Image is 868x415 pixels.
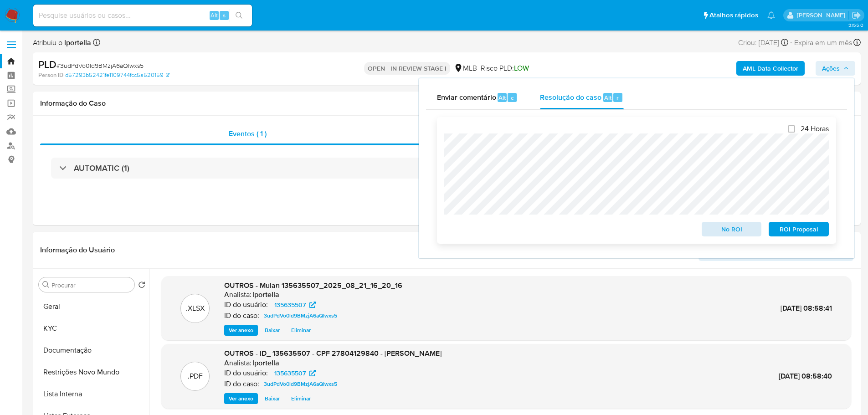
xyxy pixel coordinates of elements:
button: Geral [35,296,149,318]
input: Procurar [51,281,131,289]
button: ROI Proposal [769,222,829,236]
span: - [790,36,792,49]
span: 3udPdVo0ld9BMzjA6aQIwxs5 [264,379,337,389]
h1: Informação do Usuário [40,246,115,255]
span: OUTROS - ID_ 135635507 - CPF 27804129840 - [PERSON_NAME] [224,348,442,359]
span: [DATE] 08:58:40 [779,371,832,381]
span: Ações [822,61,840,76]
b: AML Data Collector [743,61,798,76]
h3: AUTOMATIC (1) [74,163,129,173]
span: [DATE] 08:58:41 [781,303,832,313]
span: Eliminar [291,394,311,403]
button: AML Data Collector [736,61,805,76]
button: Retornar ao pedido padrão [138,281,145,291]
button: KYC [35,318,149,339]
button: No ROI [702,222,762,236]
a: d57293b52421fe1109744fcc5a520159 [65,71,169,79]
button: Eliminar [287,393,315,404]
span: No ROI [708,223,755,236]
a: Notificações [767,11,775,19]
span: 24 Horas [801,124,829,133]
h1: Informação do Caso [40,99,853,108]
p: Analista: [224,290,252,299]
span: OUTROS - Mulan 135635507_2025_08_21_16_20_16 [224,280,402,291]
div: Criou: [DATE] [738,36,788,49]
div: MLB [454,63,477,73]
h6: lportella [252,359,279,368]
a: 135635507 [269,299,321,310]
b: Person ID [38,71,63,79]
button: Restrições Novo Mundo [35,361,149,383]
p: lucas.portella@mercadolivre.com [797,11,848,20]
span: Ver anexo [229,394,253,403]
b: lportella [62,37,91,48]
span: ROI Proposal [775,223,822,236]
p: ID do usuário: [224,369,268,378]
span: 3udPdVo0ld9BMzjA6aQIwxs5 [264,310,337,321]
h6: lportella [252,290,279,299]
div: AUTOMATIC (1) [51,158,842,179]
span: Baixar [265,394,280,403]
a: 3udPdVo0ld9BMzjA6aQIwxs5 [260,379,341,389]
p: OPEN - IN REVIEW STAGE I [364,62,450,75]
span: Eventos ( 1 ) [229,128,267,139]
input: Pesquise usuários ou casos... [33,10,252,21]
p: ID do caso: [224,379,259,389]
b: PLD [38,57,56,72]
span: Resolução do caso [540,92,601,102]
button: Lista Interna [35,383,149,405]
span: # 3udPdVo0ld9BMzjA6aQIwxs5 [56,61,144,70]
span: s [223,11,226,20]
a: Sair [852,10,861,20]
span: Atribuiu o [33,38,91,48]
p: .XLSX [186,303,205,313]
button: Eliminar [287,325,315,336]
span: Enviar comentário [437,92,496,102]
span: Alt [498,93,506,102]
button: Documentação [35,339,149,361]
span: 135635507 [274,299,306,310]
button: Baixar [260,393,284,404]
span: Risco PLD: [481,63,529,73]
span: Alt [211,11,218,20]
span: Expira em um mês [794,38,852,48]
p: ID do usuário: [224,300,268,309]
span: c [511,93,514,102]
span: Eliminar [291,326,311,335]
p: .PDF [188,371,203,381]
p: ID do caso: [224,311,259,320]
p: Analista: [224,359,252,368]
input: 24 Horas [788,125,795,133]
button: Ver anexo [224,325,258,336]
button: search-icon [230,9,248,22]
span: 135635507 [274,368,306,379]
a: 135635507 [269,368,321,379]
button: Baixar [260,325,284,336]
span: Baixar [265,326,280,335]
span: Alt [604,93,611,102]
span: Atalhos rápidos [709,10,758,20]
span: LOW [514,63,529,73]
span: Ver anexo [229,326,253,335]
button: Ver anexo [224,393,258,404]
button: Procurar [42,281,50,288]
a: 3udPdVo0ld9BMzjA6aQIwxs5 [260,310,341,321]
button: Ações [816,61,855,76]
span: r [616,93,619,102]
